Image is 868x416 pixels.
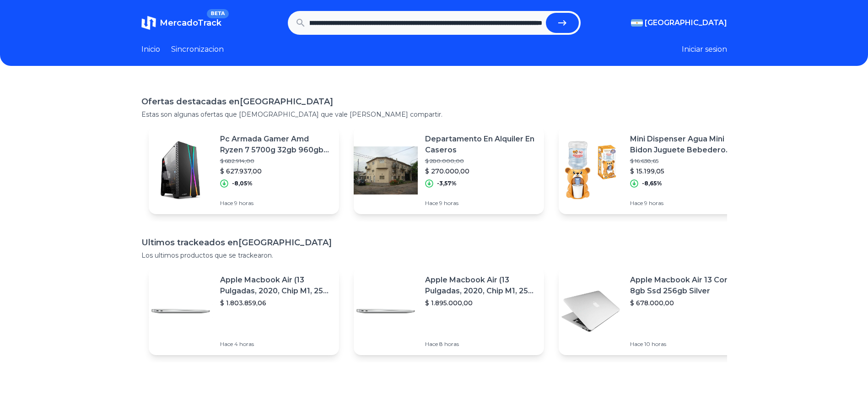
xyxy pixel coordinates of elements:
[630,157,742,165] p: $ 16.638,65
[141,44,160,55] a: Inicio
[354,126,544,214] a: Featured imageDepartamento En Alquiler En Caseros$ 280.000,00$ 270.000,00-3,57%Hace 9 horas
[631,19,643,27] img: Argentina
[354,267,544,355] a: Featured imageApple Macbook Air (13 Pulgadas, 2020, Chip M1, 256 Gb De Ssd, 8 Gb De Ram) - Plata$...
[220,275,332,297] p: Apple Macbook Air (13 Pulgadas, 2020, Chip M1, 256 Gb De Ssd, 8 Gb De Ram) - Plata
[425,157,537,165] p: $ 280.000,00
[232,180,253,187] p: -8,05%
[220,157,332,165] p: $ 682.914,00
[630,167,742,176] p: $ 15.199,05
[631,17,727,28] button: [GEOGRAPHIC_DATA]
[160,18,221,28] span: MercadoTrack
[141,95,727,108] h1: Ofertas destacadas en [GEOGRAPHIC_DATA]
[645,17,727,28] span: [GEOGRAPHIC_DATA]
[149,138,213,202] img: Featured image
[207,9,228,18] span: BETA
[630,298,742,308] p: $ 678.000,00
[171,44,224,55] a: Sincronizacion
[141,251,727,260] p: Los ultimos productos que se trackearon.
[220,340,332,348] p: Hace 4 horas
[425,298,537,308] p: $ 1.895.000,00
[559,279,623,343] img: Featured image
[559,267,749,355] a: Featured imageApple Macbook Air 13 Core I5 8gb Ssd 256gb Silver$ 678.000,00Hace 10 horas
[425,200,537,207] p: Hace 9 horas
[141,236,727,249] h1: Ultimos trackeados en [GEOGRAPHIC_DATA]
[642,180,662,187] p: -8,65%
[559,126,749,214] a: Featured imageMini Dispenser Agua Mini Bidon Juguete Bebedero Animal$ 16.638,65$ 15.199,05-8,65%H...
[630,134,742,156] p: Mini Dispenser Agua Mini Bidon Juguete Bebedero Animal
[141,110,727,119] p: Estas son algunas ofertas que [DEMOGRAPHIC_DATA] que vale [PERSON_NAME] compartir.
[220,200,332,207] p: Hace 9 horas
[425,340,537,348] p: Hace 8 horas
[149,267,339,355] a: Featured imageApple Macbook Air (13 Pulgadas, 2020, Chip M1, 256 Gb De Ssd, 8 Gb De Ram) - Plata$...
[437,180,457,187] p: -3,57%
[149,126,339,214] a: Featured imagePc Armada Gamer Amd Ryzen 7 5700g 32gb 960gb Ssd$ 682.914,00$ 627.937,00-8,05%Hace ...
[141,16,221,30] a: MercadoTrackBETA
[220,134,332,156] p: Pc Armada Gamer Amd Ryzen 7 5700g 32gb 960gb Ssd
[354,279,418,343] img: Featured image
[425,275,537,297] p: Apple Macbook Air (13 Pulgadas, 2020, Chip M1, 256 Gb De Ssd, 8 Gb De Ram) - Plata
[630,200,742,207] p: Hace 9 horas
[682,44,727,55] button: Iniciar sesion
[425,134,537,156] p: Departamento En Alquiler En Caseros
[630,275,742,297] p: Apple Macbook Air 13 Core I5 8gb Ssd 256gb Silver
[149,279,213,343] img: Featured image
[141,16,156,30] img: MercadoTrack
[559,138,623,202] img: Featured image
[630,340,742,348] p: Hace 10 horas
[425,167,537,176] p: $ 270.000,00
[220,167,332,176] p: $ 627.937,00
[354,138,418,202] img: Featured image
[220,298,332,308] p: $ 1.803.859,06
